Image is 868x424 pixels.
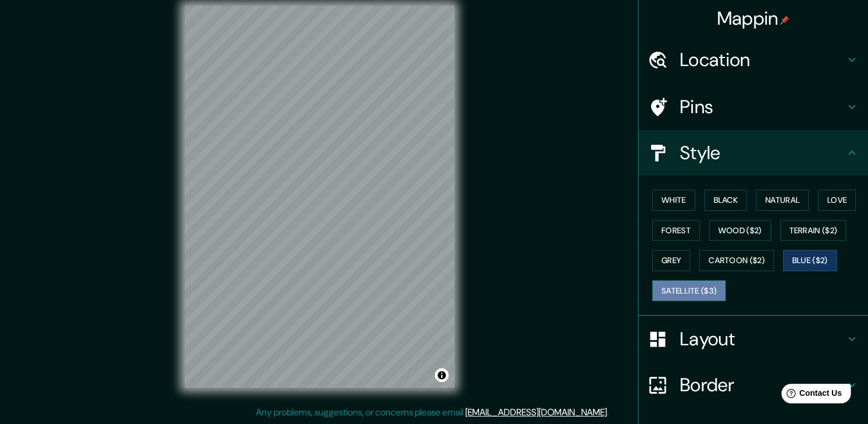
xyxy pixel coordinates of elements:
[704,190,748,211] button: Black
[435,368,449,382] button: Toggle attribution
[717,7,790,30] h4: Mappin
[185,6,454,388] canvas: Map
[639,37,868,83] div: Location
[639,362,868,408] div: Border
[780,220,847,241] button: Terrain ($2)
[652,220,700,241] button: Forest
[756,190,809,211] button: Natural
[652,280,726,302] button: Satellite ($3)
[680,48,845,71] h4: Location
[680,373,845,396] h4: Border
[256,406,609,419] p: Any problems, suggestions, or concerns please email .
[652,250,690,271] button: Grey
[639,316,868,362] div: Layout
[680,95,845,118] h4: Pins
[780,16,789,25] img: pin-icon.png
[699,250,774,271] button: Cartoon ($2)
[609,406,610,419] div: .
[639,84,868,130] div: Pins
[680,141,845,164] h4: Style
[680,327,845,350] h4: Layout
[783,250,837,271] button: Blue ($2)
[465,406,607,418] a: [EMAIL_ADDRESS][DOMAIN_NAME]
[610,406,613,419] div: .
[818,190,856,211] button: Love
[766,379,855,411] iframe: Help widget launcher
[709,220,771,241] button: Wood ($2)
[652,190,695,211] button: White
[639,130,868,176] div: Style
